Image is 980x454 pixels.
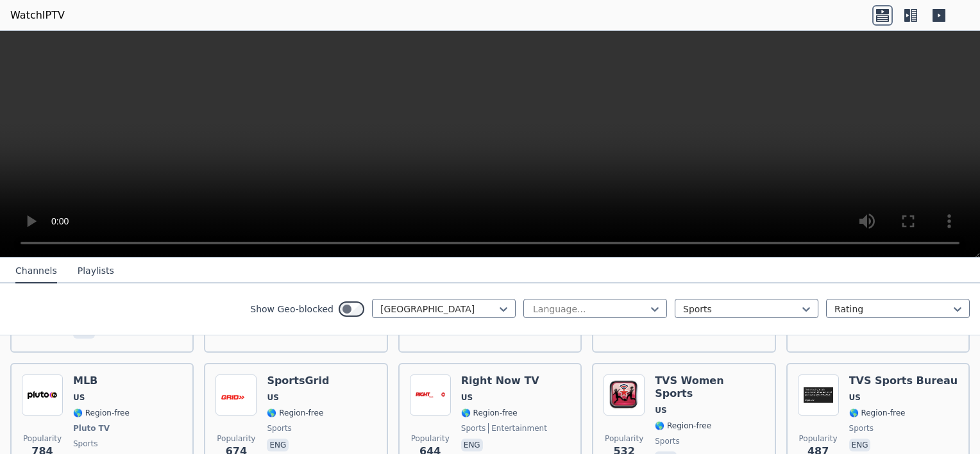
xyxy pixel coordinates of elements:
span: 🌎 Region-free [849,408,906,418]
span: sports [267,423,291,433]
span: 🌎 Region-free [267,408,323,418]
span: 🌎 Region-free [655,421,711,431]
span: Popularity [217,433,255,444]
span: sports [655,436,679,446]
p: eng [461,439,483,451]
span: Popularity [605,433,643,444]
img: TVS Women Sports [604,374,645,416]
span: Pluto TV [73,423,110,433]
img: MLB [22,374,63,416]
h6: TVS Sports Bureau [849,374,958,387]
p: eng [267,439,289,451]
h6: MLB [73,374,130,387]
img: SportsGrid [215,374,257,416]
span: US [849,392,861,403]
span: sports [73,439,97,449]
span: sports [849,423,874,433]
p: eng [849,439,871,451]
span: US [655,405,666,416]
span: 🌎 Region-free [461,408,518,418]
label: Show Geo-blocked [250,303,334,315]
img: Right Now TV [410,374,451,416]
button: Channels [15,259,57,283]
span: 🌎 Region-free [73,408,130,418]
img: TVS Sports Bureau [798,374,839,416]
span: entertainment [488,423,547,433]
span: US [267,392,278,403]
span: US [461,392,473,403]
span: Popularity [23,433,62,444]
span: sports [461,423,486,433]
h6: TVS Women Sports [655,374,764,400]
span: US [73,392,85,403]
h6: SportsGrid [267,374,329,387]
span: Popularity [799,433,838,444]
h6: Right Now TV [461,374,547,387]
span: Popularity [411,433,450,444]
a: WatchIPTV [10,8,65,23]
button: Playlists [78,259,114,283]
